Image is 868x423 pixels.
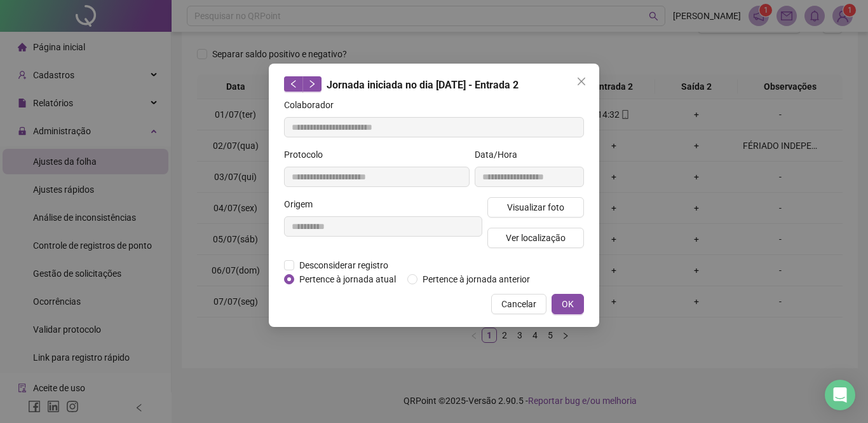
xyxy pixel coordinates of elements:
[487,228,584,248] button: Ver localização
[562,297,574,311] span: OK
[501,297,536,311] span: Cancelar
[294,272,401,286] span: Pertence à jornada atual
[552,294,584,314] button: OK
[308,80,316,88] span: right
[506,231,566,245] span: Ver localização
[576,76,587,87] span: close
[571,71,592,92] button: Close
[284,98,342,112] label: Colaborador
[417,272,535,286] span: Pertence à jornada anterior
[507,200,564,214] span: Visualizar foto
[289,80,298,88] span: left
[302,76,322,92] button: right
[284,197,321,211] label: Origem
[284,76,584,93] div: Jornada iniciada no dia [DATE] - Entrada 2
[284,76,303,92] button: left
[491,294,546,314] button: Cancelar
[475,148,526,162] label: Data/Hora
[825,380,855,410] div: Open Intercom Messenger
[284,148,331,162] label: Protocolo
[294,258,393,272] span: Desconsiderar registro
[487,197,584,218] button: Visualizar foto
